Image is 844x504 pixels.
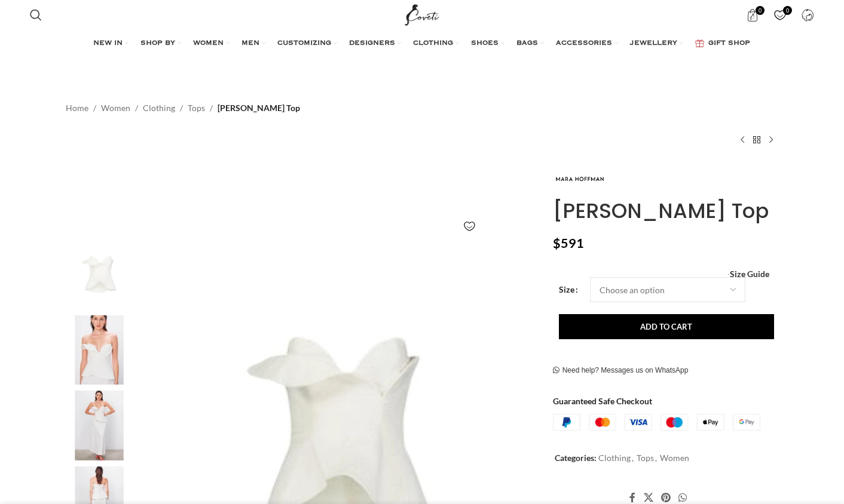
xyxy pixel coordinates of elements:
a: Need help? Messages us on WhatsApp [553,366,689,376]
span: SHOP BY [140,39,175,48]
span: MEN [241,39,259,48]
span: 0 [783,6,792,15]
a: Tops [637,453,654,463]
span: $ [553,235,561,251]
span: BAGS [516,39,538,48]
span: Categories: [555,453,597,463]
span: CLOTHING [413,39,453,48]
span: WOMEN [193,39,224,48]
a: Clothing [598,453,631,463]
img: GiftBag [695,39,704,47]
a: WOMEN [193,32,230,56]
a: CLOTHING [413,32,459,56]
img: Angela Top [63,239,136,309]
a: Women [101,102,130,115]
span: DESIGNERS [349,39,395,48]
span: [PERSON_NAME] Top [218,102,300,115]
span: ACCESSORIES [556,39,612,48]
a: Clothing [143,102,175,115]
a: 0 [768,3,793,27]
a: 0 [741,3,765,27]
img: Mara Hoffman [553,165,607,193]
label: Size [559,283,578,296]
a: Search [24,3,48,27]
span: JEWELLERY [630,39,677,48]
nav: Breadcrumb [66,102,300,115]
a: GIFT SHOP [695,32,750,56]
a: JEWELLERY [630,32,683,56]
a: NEW IN [93,32,129,56]
span: GIFT SHOP [708,39,750,48]
a: Next product [764,133,778,147]
a: Women [660,453,689,463]
h1: [PERSON_NAME] Top [553,199,778,223]
a: ACCESSORIES [556,32,618,56]
div: My Wishlist [768,3,793,27]
img: Mara Hoffman collection [63,391,136,460]
img: guaranteed-safe-checkout-bordered.j [553,414,760,431]
button: Add to cart [559,314,774,339]
strong: Guaranteed Safe Checkout [553,396,652,406]
a: SHOES [471,32,504,56]
bdi: 591 [553,235,584,251]
a: Site logo [402,9,442,19]
span: CUSTOMIZING [277,39,331,48]
a: CUSTOMIZING [277,32,337,56]
span: , [655,451,657,465]
a: Home [66,102,88,115]
div: Main navigation [24,32,819,56]
a: SHOP BY [140,32,181,56]
span: NEW IN [93,39,123,48]
a: MEN [241,32,265,56]
span: , [632,451,634,465]
span: SHOES [471,39,499,48]
a: DESIGNERS [349,32,401,56]
a: BAGS [516,32,544,56]
span: 0 [756,6,765,15]
a: Previous product [735,133,750,147]
img: Mara Hoffman dresses [63,315,136,385]
a: Tops [188,102,205,115]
